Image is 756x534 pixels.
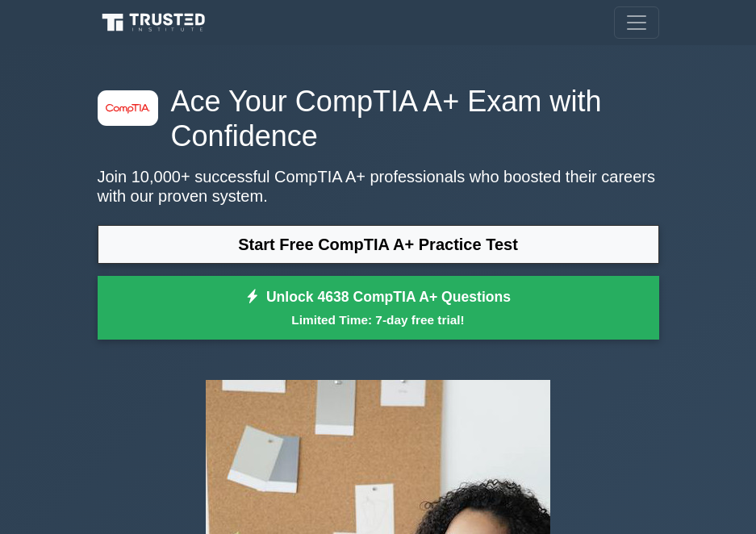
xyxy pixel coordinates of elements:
a: Unlock 4638 CompTIA A+ QuestionsLimited Time: 7-day free trial! [98,276,659,340]
p: Join 10,000+ successful CompTIA A+ professionals who boosted their careers with our proven system. [98,167,659,206]
button: Toggle navigation [614,6,659,39]
h1: Ace Your CompTIA A+ Exam with Confidence [98,84,659,154]
small: Limited Time: 7-day free trial! [118,311,639,329]
a: Start Free CompTIA A+ Practice Test [98,225,659,264]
